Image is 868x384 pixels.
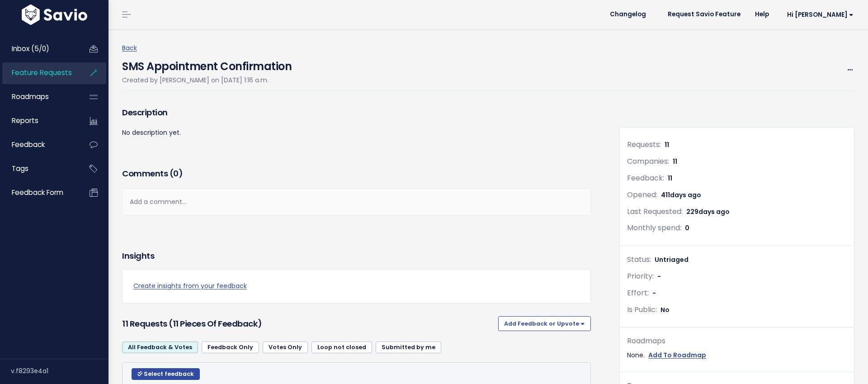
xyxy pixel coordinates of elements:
span: Untriaged [655,255,689,264]
span: Is Public: [627,304,657,315]
span: 411 [661,190,701,199]
span: Hi [PERSON_NAME] [787,11,854,18]
a: Help [748,8,776,21]
span: Feedback form [12,188,63,197]
span: Opened: [627,190,657,200]
span: Feedback [12,140,45,149]
a: All Feedback & Votes [122,341,198,353]
span: Companies: [627,156,669,166]
div: None. [627,350,847,361]
span: Priority: [627,271,654,281]
span: 11 [673,157,677,166]
h3: 11 Requests (11 pieces of Feedback) [122,318,495,330]
h3: Description [122,106,591,119]
a: Add To Roadmap [648,350,706,361]
span: 0 [685,223,689,232]
span: 0 [173,168,179,179]
a: Roadmaps [2,86,75,107]
span: Roadmaps [12,92,49,101]
span: days ago [698,207,730,216]
span: Created by [PERSON_NAME] on [DATE] 1:16 a.m. [122,76,269,85]
span: Status: [627,254,651,265]
span: Reports [12,116,38,125]
a: Tags [2,158,75,179]
span: Feedback: [627,173,664,183]
a: Votes Only [263,341,308,353]
span: Inbox (5/0) [12,44,49,53]
a: Feedback Only [202,341,259,353]
span: - [652,289,656,298]
span: Effort: [627,288,649,298]
a: Create insights from your feedback [133,280,580,292]
button: Add Feedback or Upvote [498,316,591,331]
a: Request Savio Feature [660,8,748,21]
span: Last Requested: [627,206,683,217]
a: Feedback [2,134,75,155]
p: No description yet. [122,127,591,138]
a: Back [122,43,137,52]
div: v.f8293e4a1 [11,359,108,383]
div: Add a comment... [122,189,591,215]
span: Changelog [610,11,646,18]
a: Feedback form [2,182,75,203]
span: Monthly spend: [627,223,681,233]
span: days ago [670,190,701,199]
span: Feature Requests [12,68,72,77]
span: - [657,272,661,281]
a: Loop not closed [311,341,372,353]
a: Reports [2,110,75,131]
span: No [660,305,670,314]
a: Submitted by me [376,341,441,353]
span: 229 [686,207,730,216]
span: Tags [12,164,28,173]
span: 11 [665,140,669,149]
span: Requests: [627,139,661,150]
a: Hi [PERSON_NAME] [776,8,861,22]
h4: SMS Appointment Confirmation [122,54,292,75]
a: Inbox (5/0) [2,38,75,59]
img: logo-white.9d6f32f41409.svg [19,5,90,25]
h3: Comments ( ) [122,167,591,180]
a: Feature Requests [2,62,75,83]
h3: Insights [122,250,154,262]
button: Select feedback [132,368,200,380]
span: Select feedback [144,370,194,378]
div: Roadmaps [627,335,847,348]
span: 11 [668,174,672,183]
